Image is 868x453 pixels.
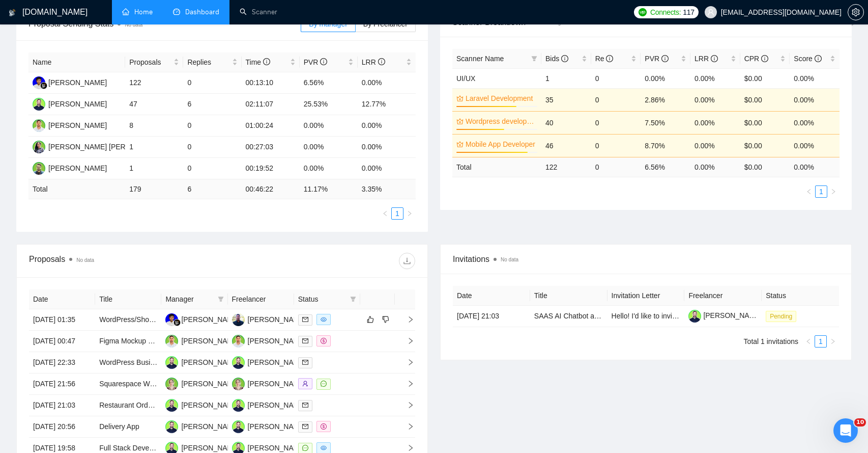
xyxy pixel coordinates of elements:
a: Pending [766,312,800,320]
span: No data [125,22,142,28]
span: eye [321,316,327,323]
span: eye [321,445,327,451]
span: mail [302,423,308,430]
th: Manager [161,289,227,309]
a: AC[PERSON_NAME] [165,336,240,344]
div: [PERSON_NAME] [248,399,306,411]
span: right [399,316,414,323]
div: [PERSON_NAME] [181,421,240,432]
span: info-circle [661,55,669,62]
span: 10 [854,418,866,427]
img: FR [33,76,45,89]
td: 122 [125,72,183,94]
li: Previous Page [802,335,815,348]
div: [PERSON_NAME] [181,357,240,368]
td: 0.00% [690,68,740,88]
a: AC[PERSON_NAME] [33,121,107,129]
div: Proposals [29,253,222,269]
img: SS [33,141,45,153]
a: Wordpress development [466,116,535,127]
td: Total [28,179,125,199]
span: filter [348,291,358,307]
td: 0.00% [790,111,840,134]
span: filter [531,56,537,62]
th: Freelancer [684,286,762,306]
span: right [407,210,413,217]
td: 46 [541,134,591,157]
a: WordPress Business Site Development with EventBrite Integration [99,358,308,366]
td: 0.00% [358,115,416,137]
span: Score [794,55,821,63]
span: info-circle [761,55,768,62]
span: mail [302,402,308,408]
span: Time [246,58,270,66]
li: 1 [815,185,827,198]
a: SS[PERSON_NAME] [PERSON_NAME] [33,142,167,150]
td: 00:19:52 [242,158,300,179]
span: crown [456,141,464,148]
td: 01:00:24 [242,115,300,137]
li: Previous Page [379,207,391,220]
span: message [302,445,308,451]
button: right [403,207,416,220]
span: user [707,9,714,16]
li: 1 [815,335,827,348]
span: left [806,189,812,195]
span: dislike [382,315,389,324]
li: Next Page [827,335,839,348]
th: Name [28,52,125,72]
td: 0 [591,111,641,134]
a: Figma Mockup Designer for Pizza Restaurant Website Redesign [99,337,303,345]
a: SK[PERSON_NAME] [165,358,240,366]
td: 0.00% [300,158,358,179]
td: 122 [541,157,591,177]
span: crown [456,118,464,125]
span: right [399,359,414,366]
span: Proposals [129,57,171,68]
a: WordPress/Shopify developer needed. [99,315,221,324]
td: 0.00% [358,158,416,179]
img: SC [165,378,178,390]
span: Re [595,55,614,63]
a: SK[PERSON_NAME] [232,443,306,451]
iframe: Intercom live chat [833,418,858,443]
img: SK [232,356,245,369]
th: Replies [183,52,241,72]
th: Freelancer [228,289,294,309]
span: message [321,381,327,387]
li: Next Page [827,185,840,198]
a: SK[PERSON_NAME] [232,401,306,409]
button: setting [848,4,864,20]
span: Scanner Name [456,55,504,63]
td: 00:27:03 [242,137,300,158]
a: Squarespace Website Enhancement & Digital Marketing Support [99,380,303,388]
a: SK[PERSON_NAME] [165,422,240,430]
button: left [802,335,815,348]
span: right [399,444,414,451]
span: CPR [744,55,768,63]
img: SK [165,399,178,412]
span: Dashboard [185,8,219,16]
td: 0.00% [641,68,690,88]
td: 12.77% [358,94,416,115]
div: [PERSON_NAME] [48,120,107,131]
td: 0 [591,157,641,177]
a: homeHome [122,8,153,16]
li: Total 1 invitations [744,335,798,348]
td: 6 [183,179,241,199]
span: info-circle [561,55,568,62]
span: left [805,338,812,344]
th: Proposals [125,52,183,72]
div: [PERSON_NAME] [181,378,240,389]
td: 0.00% [690,88,740,111]
a: SK[PERSON_NAME] [33,99,107,108]
a: SK[PERSON_NAME] [165,401,240,409]
td: 0.00% [690,111,740,134]
img: AC [165,335,178,348]
div: [PERSON_NAME] [48,98,107,110]
span: filter [350,296,356,302]
td: 0.00 % [790,157,840,177]
a: Restaurant Ordering and Payment Website and Mobile Apps Development [99,401,334,409]
span: dashboard [173,8,180,15]
a: NK[PERSON_NAME] [33,164,107,172]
